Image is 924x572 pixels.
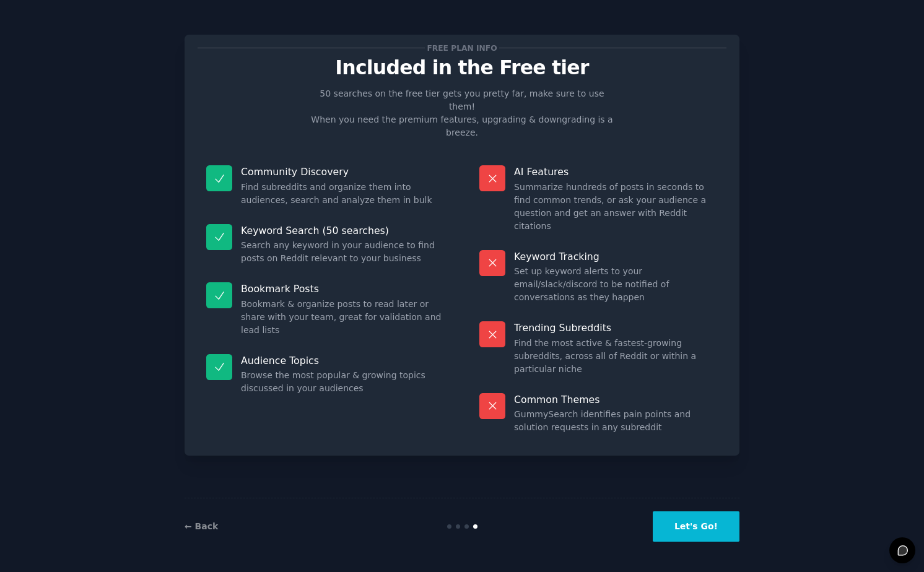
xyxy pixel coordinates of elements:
dd: Search any keyword in your audience to find posts on Reddit relevant to your business [241,239,445,265]
p: Community Discovery [241,165,445,178]
dd: Summarize hundreds of posts in seconds to find common trends, or ask your audience a question and... [514,181,718,233]
p: Audience Topics [241,354,445,367]
dd: Set up keyword alerts to your email/slack/discord to be notified of conversations as they happen [514,265,718,304]
span: Free plan info [425,41,499,54]
p: Bookmark Posts [241,282,445,295]
p: Trending Subreddits [514,321,718,334]
dd: GummySearch identifies pain points and solution requests in any subreddit [514,408,718,434]
a: ← Back [185,521,218,531]
dd: Find the most active & fastest-growing subreddits, across all of Reddit or within a particular niche [514,337,718,376]
p: 50 searches on the free tier gets you pretty far, make sure to use them! When you need the premiu... [306,87,618,139]
dd: Bookmark & organize posts to read later or share with your team, great for validation and lead lists [241,298,445,337]
dd: Find subreddits and organize them into audiences, search and analyze them in bulk [241,181,445,207]
p: Included in the Free tier [198,57,726,79]
p: Common Themes [514,393,718,406]
p: Keyword Search (50 searches) [241,224,445,237]
p: AI Features [514,165,718,178]
dd: Browse the most popular & growing topics discussed in your audiences [241,369,445,395]
p: Keyword Tracking [514,250,718,263]
button: Let's Go! [653,511,739,542]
